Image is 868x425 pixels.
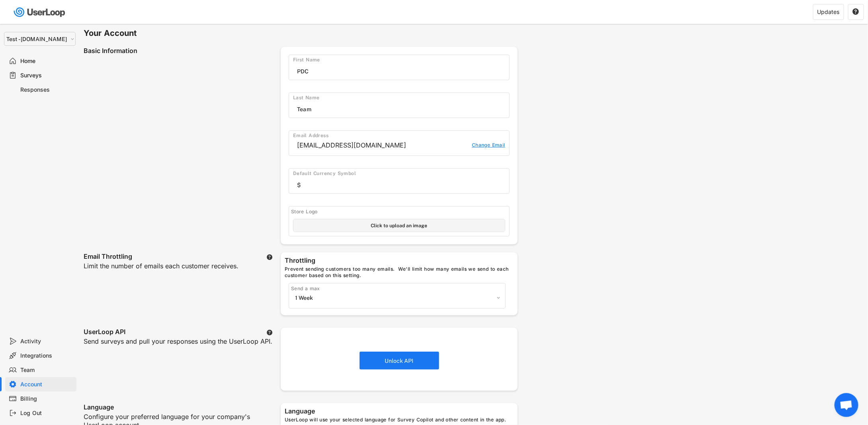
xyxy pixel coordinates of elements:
[835,393,858,417] div: Open chat
[293,133,509,139] div: Email Address
[21,381,73,388] div: Account
[293,171,509,177] div: Default Currency Symbol
[360,352,439,370] button: Unlock API
[853,8,859,15] text: 
[293,95,509,101] div: Last Name
[21,57,73,65] div: Home
[21,395,73,403] div: Billing
[84,262,239,280] div: Limit the number of emails each customer receives.
[21,338,73,345] div: Activity
[291,285,505,292] div: Send a max
[21,366,73,374] div: Team
[297,179,509,191] input: $
[84,47,281,56] div: Basic Information
[12,4,68,20] img: userloop-logo-01.svg
[21,86,73,94] div: Responses
[84,328,125,337] div: UserLoop API
[84,28,518,39] h6: Your Account
[297,141,468,150] div: [EMAIL_ADDRESS][DOMAIN_NAME]
[21,72,73,79] div: Surveys
[852,8,860,16] button: 
[472,142,505,150] div: Change Email
[266,329,273,336] button: 
[84,403,114,413] div: Language
[21,409,73,417] div: Log Out
[84,337,272,356] div: Send surveys and pull your responses using the UserLoop API.
[266,254,273,260] button: 
[84,252,132,262] div: Email Throttling
[285,407,514,417] div: Language
[817,9,840,15] div: Updates
[285,417,514,423] div: UserLoop will use your selected language for Survey Copilot and other content in the app.
[293,57,509,63] div: First Name
[285,256,514,266] div: Throttling
[291,209,509,215] div: Store Logo
[285,266,514,279] div: Prevent sending customers too many emails. We'll limit how many emails we send to each customer b...
[21,352,73,360] div: Integrations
